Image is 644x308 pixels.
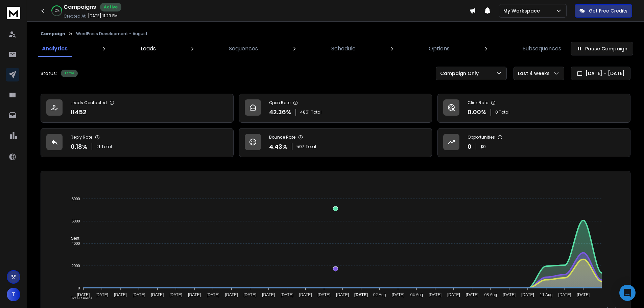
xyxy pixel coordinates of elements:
tspan: 0 [78,286,80,290]
span: Sent [66,236,79,241]
tspan: [DATE] [169,292,182,297]
tspan: [DATE] [188,292,201,297]
p: Analytics [42,45,68,53]
p: 0 [468,142,472,151]
p: Schedule [331,45,356,53]
p: Open Rate [269,100,290,105]
tspan: [DATE] [77,292,90,297]
div: Active [100,3,121,11]
p: Sequences [229,45,258,53]
tspan: [DATE] [354,292,368,297]
p: Get Free Credits [589,7,627,14]
a: Reply Rate0.18%21Total [41,128,234,157]
span: 21 [96,144,100,149]
tspan: [DATE] [429,292,442,297]
tspan: [DATE] [392,292,405,297]
p: Options [429,45,450,53]
p: $ 0 [480,144,486,149]
p: 52 % [54,9,59,13]
span: 4851 [300,110,310,115]
tspan: [DATE] [336,292,349,297]
a: Bounce Rate4.43%507Total [239,128,432,157]
p: My Workspace [503,7,543,14]
tspan: [DATE] [318,292,331,297]
a: Opportunities0$0 [437,128,630,157]
span: Total [311,110,321,115]
tspan: 08 Aug [484,292,497,297]
a: Open Rate42.36%4851Total [239,94,432,123]
tspan: [DATE] [503,292,516,297]
button: T [7,288,20,301]
span: Total [101,144,112,149]
p: 42.36 % [269,108,291,117]
tspan: 2000 [72,264,80,268]
tspan: [DATE] [95,292,108,297]
tspan: 04 Aug [410,292,423,297]
tspan: [DATE] [577,292,590,297]
p: Click Rate [468,100,488,105]
tspan: [DATE] [262,292,275,297]
a: Sequences [225,41,262,57]
button: [DATE] - [DATE] [571,67,630,80]
tspan: [DATE] [281,292,293,297]
tspan: [DATE] [466,292,479,297]
tspan: [DATE] [225,292,238,297]
tspan: [DATE] [299,292,312,297]
a: Leads [137,41,160,57]
p: Created At: [64,14,87,19]
tspan: [DATE] [151,292,164,297]
span: Total Opens [66,296,93,301]
p: WordPress Development - August [76,31,148,37]
p: 0.00 % [468,108,486,117]
p: [DATE] 11:29 PM [88,13,118,19]
tspan: [DATE] [558,292,571,297]
a: Analytics [38,41,72,57]
button: Get Free Credits [575,4,632,18]
p: 11452 [71,108,87,117]
span: 507 [296,144,304,149]
tspan: 8000 [72,197,80,201]
tspan: [DATE] [133,292,145,297]
p: 0 Total [495,110,509,115]
tspan: [DATE] [114,292,127,297]
p: Leads Contacted [71,100,107,105]
p: Subsequences [523,45,561,53]
tspan: [DATE] [521,292,534,297]
a: Click Rate0.00%0 Total [437,94,630,123]
tspan: 4000 [72,241,80,245]
tspan: 11 Aug [540,292,552,297]
a: Schedule [327,41,360,57]
a: Options [425,41,454,57]
a: Leads Contacted11452 [41,94,234,123]
div: Active [61,70,78,77]
img: logo [7,7,20,19]
p: 4.43 % [269,142,288,151]
p: 0.18 % [71,142,88,151]
p: Last 4 weeks [518,70,552,77]
h1: Campaigns [64,3,96,11]
button: Pause Campaign [571,42,633,55]
tspan: 02 Aug [373,292,386,297]
p: Campaign Only [440,70,481,77]
tspan: [DATE] [207,292,219,297]
button: Campaign [41,31,65,37]
p: Status: [41,70,57,77]
tspan: [DATE] [447,292,460,297]
p: Leads [141,45,156,53]
p: Reply Rate [71,135,92,140]
div: Open Intercom Messenger [619,285,636,301]
a: Subsequences [519,41,565,57]
tspan: [DATE] [243,292,256,297]
p: Opportunities [468,135,495,140]
tspan: 6000 [72,219,80,223]
span: Total [306,144,316,149]
p: Bounce Rate [269,135,295,140]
